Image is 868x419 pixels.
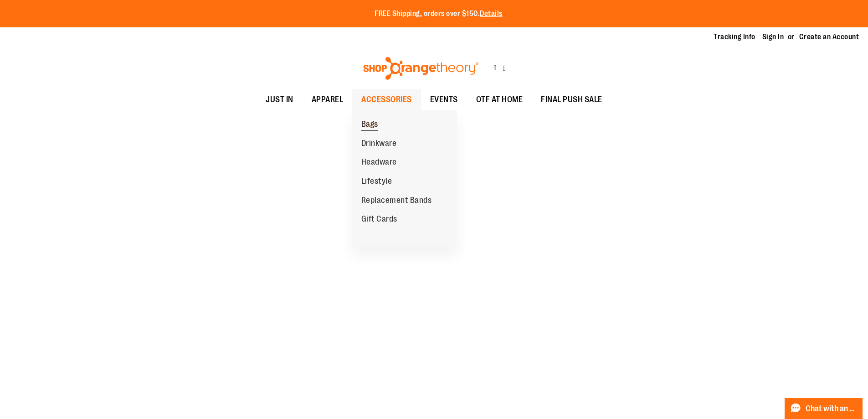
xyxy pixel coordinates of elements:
[352,89,421,110] a: ACCESSORIES
[714,32,755,42] a: Tracking Info
[421,89,467,110] a: EVENTS
[352,210,406,229] a: Gift Cards
[303,89,353,110] a: APPAREL
[257,89,303,110] a: JUST IN
[762,32,784,42] a: Sign In
[806,404,857,413] span: Chat with an Expert
[361,119,378,131] span: Bags
[352,134,406,153] a: Drinkware
[361,139,397,150] span: Drinkware
[467,89,532,110] a: OTF AT HOME
[352,172,401,191] a: Lifestyle
[799,32,859,42] a: Create an Account
[361,176,392,188] span: Lifestyle
[352,153,406,172] a: Headware
[266,89,293,110] span: JUST IN
[541,89,602,110] span: FINAL PUSH SALE
[480,10,503,18] a: Details
[361,89,412,110] span: ACCESSORIES
[352,115,387,134] a: Bags
[361,214,397,226] span: Gift Cards
[430,89,458,110] span: EVENTS
[361,157,397,169] span: Headware
[352,191,441,210] a: Replacement Bands
[532,89,611,110] a: FINAL PUSH SALE
[362,57,480,80] img: Shop Orangetheory
[352,110,457,247] ul: ACCESSORIES
[375,9,503,19] p: FREE Shipping, orders over $150.
[361,196,432,207] span: Replacement Bands
[312,89,344,110] span: APPAREL
[476,89,523,110] span: OTF AT HOME
[785,398,863,419] button: Chat with an Expert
